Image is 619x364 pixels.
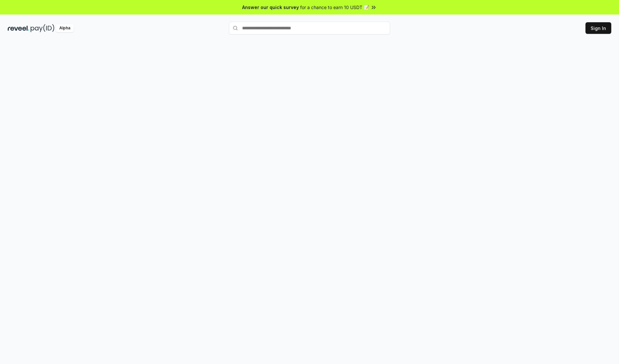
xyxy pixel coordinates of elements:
div: Alpha [56,24,74,32]
span: Answer our quick survey [242,4,299,11]
img: pay_id [31,24,54,32]
span: for a chance to earn 10 USDT 📝 [300,4,369,11]
button: Sign In [585,22,611,34]
img: reveel_dark [8,24,29,32]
